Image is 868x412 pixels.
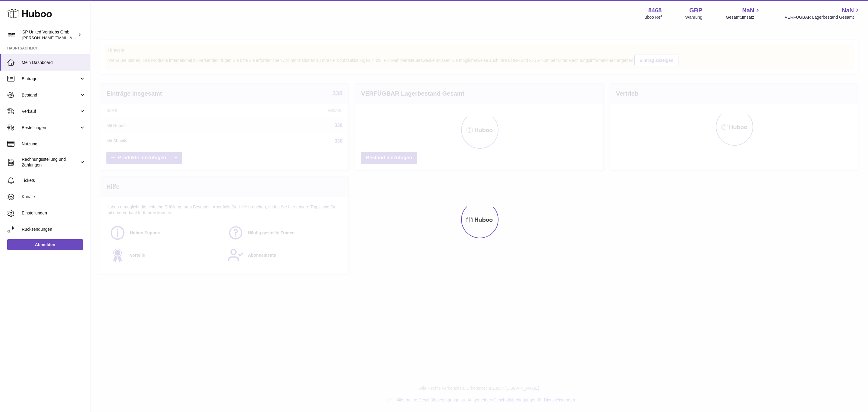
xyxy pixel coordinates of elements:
[22,60,86,65] span: Mein Dashboard
[7,239,83,250] a: Abmelden
[22,76,79,82] span: Einträge
[22,210,86,216] span: Einstellungen
[726,6,761,20] a: NaN Gesamtumsatz
[22,178,86,183] span: Tickets
[22,141,86,147] span: Nutzung
[22,92,79,98] span: Bestand
[22,157,79,168] span: Rechnungsstellung und Zahlungen
[22,194,86,200] span: Kanäle
[785,6,861,20] a: NaN VERFÜGBAR Lagerbestand Gesamt
[726,14,761,20] span: Gesamtumsatz
[22,29,77,41] div: SP United Vertriebs GmbH
[785,14,861,20] span: VERFÜGBAR Lagerbestand Gesamt
[22,125,79,131] span: Bestellungen
[22,35,121,40] span: [PERSON_NAME][EMAIL_ADDRESS][DOMAIN_NAME]
[22,227,86,232] span: Rücksendungen
[842,6,854,14] span: NaN
[689,6,702,14] strong: GBP
[742,6,754,14] span: NaN
[7,30,16,40] img: tim@sp-united.com
[642,14,662,20] div: Huboo Ref
[685,14,703,20] div: Währung
[648,6,662,14] strong: 8468
[22,109,79,114] span: Verkauf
